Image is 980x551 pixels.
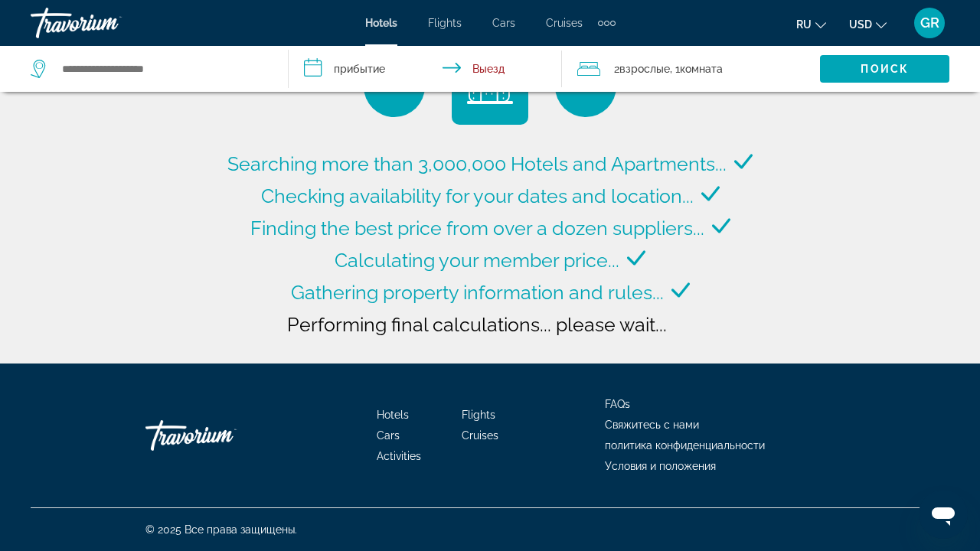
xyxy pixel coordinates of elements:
button: Change language [796,13,826,35]
a: FAQs [605,398,630,410]
iframe: Кнопка запуска окна обмена сообщениями [919,490,968,539]
span: Searching more than 3,000,000 Hotels and Apartments... [227,152,727,175]
a: Условия и положения [605,460,716,472]
span: Поиск [861,63,909,75]
span: , 1 [670,58,723,80]
span: Checking availability for your dates and location... [261,184,694,207]
span: ru [796,18,812,31]
a: Hotels [377,409,409,421]
a: Cruises [546,17,583,29]
span: Взрослые [619,63,670,75]
span: Комната [680,63,723,75]
span: USD [849,18,872,31]
a: Flights [428,17,462,29]
a: Cruises [462,429,498,442]
a: политика конфиденциальности [605,439,765,452]
span: © 2025 Все права защищены. [145,523,297,536]
a: Свяжитесь с нами [605,419,699,431]
button: Check in and out dates [289,46,562,92]
button: Extra navigation items [598,11,616,35]
a: Travorium [145,412,299,458]
span: GR [920,15,939,31]
span: Gathering property information and rules... [291,281,664,304]
button: Change currency [849,13,887,35]
a: Cars [492,17,515,29]
a: Hotels [365,17,397,29]
span: Finding the best price from over a dozen suppliers... [250,217,704,240]
button: Поиск [820,55,949,83]
a: Travorium [31,3,184,43]
span: Performing final calculations... please wait... [287,313,667,336]
a: Activities [377,450,421,462]
a: Flights [462,409,495,421]
button: Travelers: 2 adults, 0 children [562,46,820,92]
a: Cars [377,429,400,442]
span: Calculating your member price... [335,249,619,272]
button: User Menu [910,7,949,39]
span: 2 [614,58,670,80]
